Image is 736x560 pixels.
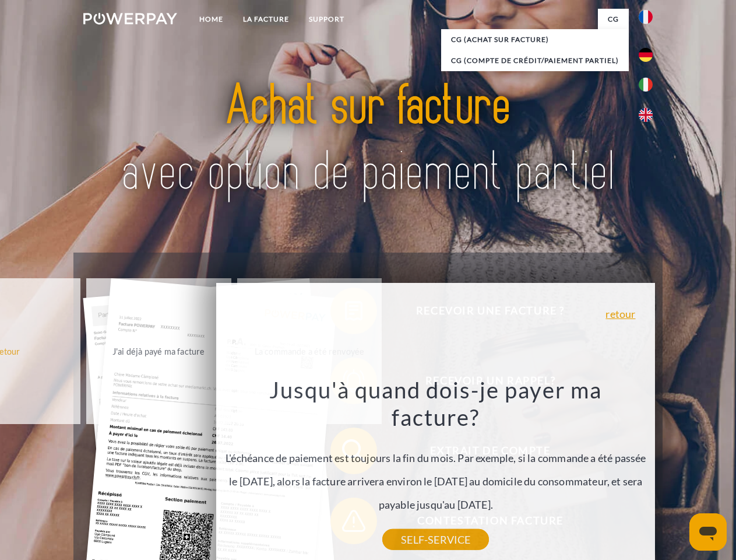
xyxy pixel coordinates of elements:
[233,9,299,30] a: LA FACTURE
[605,309,635,319] a: retour
[639,108,653,122] img: en
[299,9,354,30] a: Support
[83,13,177,24] img: logo-powerpay-white.svg
[382,529,489,550] a: SELF-SERVICE
[598,9,629,30] a: CG
[639,10,653,24] img: fr
[639,48,653,62] img: de
[441,50,629,71] a: CG (Compte de crédit/paiement partiel)
[639,78,653,92] img: it
[223,376,649,432] h3: Jusqu'à quand dois-je payer ma facture?
[111,56,625,223] img: title-powerpay_fr.svg
[441,29,629,50] a: CG (achat sur facture)
[223,376,649,540] div: L'échéance de paiement est toujours la fin du mois. Par exemple, si la commande a été passée le [...
[189,9,233,30] a: Home
[93,343,224,359] div: J'ai déjà payé ma facture
[689,513,727,551] iframe: Bouton de lancement de la fenêtre de messagerie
